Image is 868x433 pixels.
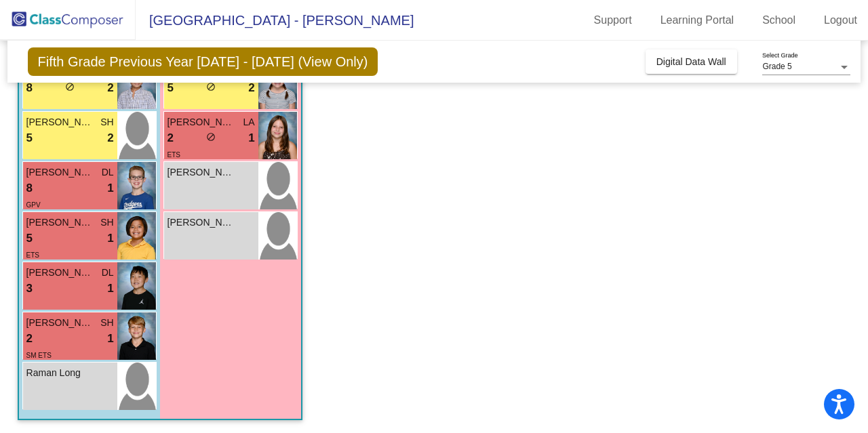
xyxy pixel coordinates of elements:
[167,115,235,129] span: [PERSON_NAME]
[107,280,113,297] span: 1
[26,230,33,247] span: 5
[26,165,94,180] span: [PERSON_NAME]
[26,316,94,330] span: [PERSON_NAME]
[167,165,235,180] span: [PERSON_NAME]
[751,9,806,31] a: School
[248,129,254,147] span: 1
[26,330,33,348] span: 2
[26,266,94,280] span: [PERSON_NAME]
[26,115,94,129] span: [PERSON_NAME]
[100,316,113,330] span: SH
[167,79,174,97] span: 5
[26,352,52,359] span: SM ETS
[102,266,114,280] span: DL
[167,129,174,147] span: 2
[102,165,114,180] span: DL
[656,56,726,67] span: Digital Data Wall
[26,280,33,297] span: 3
[650,9,745,31] a: Learning Portal
[100,215,113,230] span: SH
[26,251,39,259] span: ETS
[167,151,180,159] span: ETS
[26,79,33,97] span: 8
[26,366,94,380] span: Raman Long
[813,9,868,31] a: Logout
[762,62,791,71] span: Grade 5
[65,82,75,91] span: do_not_disturb_alt
[26,201,41,209] span: GPV
[167,215,235,230] span: [PERSON_NAME]
[28,47,378,76] span: Fifth Grade Previous Year [DATE] - [DATE] (View Only)
[26,180,33,197] span: 8
[206,132,216,142] span: do_not_disturb_alt
[107,180,113,197] span: 1
[26,215,94,230] span: [PERSON_NAME]
[206,82,216,91] span: do_not_disturb_alt
[646,49,737,74] button: Digital Data Wall
[583,9,643,31] a: Support
[26,129,33,147] span: 5
[107,230,113,247] span: 1
[136,9,414,31] span: [GEOGRAPHIC_DATA] - [PERSON_NAME]
[107,79,113,97] span: 2
[107,129,113,147] span: 2
[100,115,113,129] span: SH
[248,79,254,97] span: 2
[107,330,113,348] span: 1
[243,115,254,129] span: LA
